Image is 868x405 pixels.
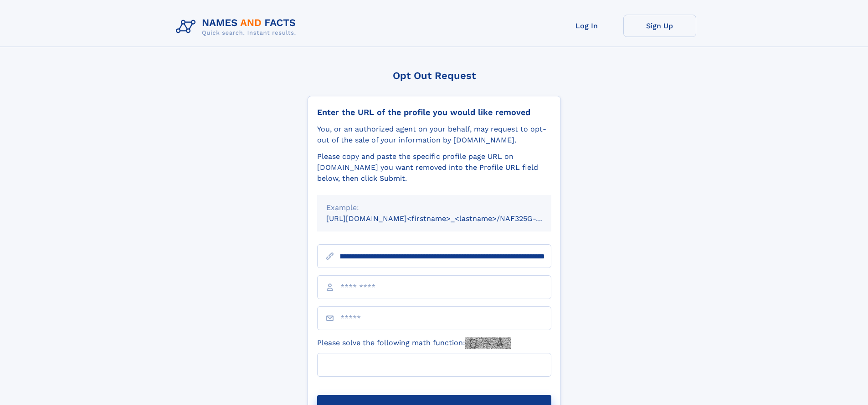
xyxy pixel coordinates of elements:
[308,70,561,81] div: Opt Out Request
[326,214,569,223] small: [URL][DOMAIN_NAME]<firstname>_<lastname>/NAF325G-xxxxxxxx
[550,15,623,37] a: Log In
[317,337,511,349] label: Please solve the following math function:
[317,107,551,117] div: Enter the URL of the profile you would like removed
[317,151,551,184] div: Please copy and paste the specific profile page URL on [DOMAIN_NAME] you want removed into the Pr...
[172,15,303,39] img: Logo Names and Facts
[317,124,551,146] div: You, or an authorized agent on your behalf, may request to opt-out of the sale of your informatio...
[623,15,696,37] a: Sign Up
[326,202,542,213] div: Example:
